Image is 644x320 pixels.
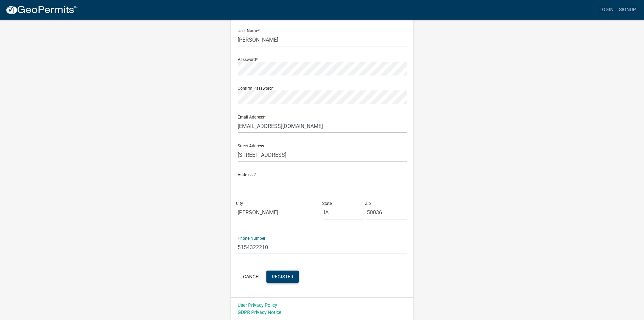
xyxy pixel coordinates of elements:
[238,310,281,315] a: GDPR Privacy Notice
[238,302,277,308] a: User Privacy Policy
[616,3,639,16] a: Signup
[597,3,616,16] a: Login
[272,274,293,279] span: Register
[238,271,266,283] button: Cancel
[266,271,299,283] button: Register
